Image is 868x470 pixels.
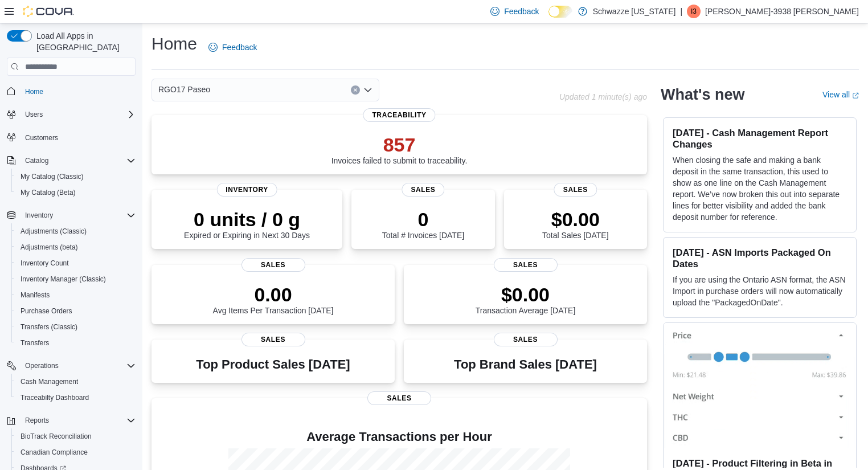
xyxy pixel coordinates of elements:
span: Transfers (Classic) [16,320,136,334]
button: Users [21,108,47,121]
span: Adjustments (beta) [21,243,78,252]
a: Inventory Count [16,256,73,270]
a: Purchase Orders [16,304,77,318]
a: Customers [21,131,63,145]
a: Transfers (Classic) [16,320,82,334]
span: Load All Apps in [GEOGRAPHIC_DATA] [32,30,136,53]
span: Catalog [21,154,136,167]
p: Schwazze [US_STATE] [593,5,676,18]
button: Reports [21,414,54,427]
p: 0.00 [213,283,334,306]
button: Operations [21,359,63,373]
button: Adjustments (beta) [11,239,140,255]
span: Users [25,110,43,119]
span: Reports [21,414,136,427]
a: Home [21,85,48,99]
p: $0.00 [542,208,608,231]
span: Manifests [16,288,136,302]
span: Purchase Orders [16,304,136,318]
span: Operations [21,359,136,373]
div: Isaac-3938 Holliday [687,5,701,18]
p: 0 [382,208,464,231]
p: $0.00 [476,283,576,306]
p: 0 units / 0 g [184,208,310,231]
button: Purchase Orders [11,303,140,319]
span: Inventory [21,209,136,222]
span: Inventory Manager (Classic) [21,275,106,284]
h1: Home [152,32,197,55]
button: Open list of options [363,85,372,95]
span: Inventory Manager (Classic) [16,272,136,286]
span: Sales [494,333,558,346]
a: My Catalog (Beta) [16,186,80,199]
p: Updated 1 minute(s) ago [559,92,647,101]
span: Canadian Compliance [21,448,88,457]
span: Traceabilty Dashboard [21,393,89,402]
span: Feedback [504,6,539,17]
span: Operations [25,361,59,370]
span: Home [21,84,136,98]
span: Feedback [222,42,257,53]
span: Adjustments (beta) [16,240,136,254]
a: Canadian Compliance [16,446,92,459]
span: I3 [691,5,697,18]
button: Transfers [11,335,140,351]
button: Users [2,107,140,122]
p: 857 [331,133,468,156]
span: Cash Management [21,377,78,386]
a: Feedback [204,36,261,59]
span: Customers [25,133,58,142]
a: Adjustments (beta) [16,240,83,254]
a: Traceabilty Dashboard [16,391,93,404]
button: My Catalog (Classic) [11,169,140,185]
button: Home [2,83,140,99]
span: Manifests [21,291,50,300]
a: Inventory Manager (Classic) [16,272,110,286]
span: Traceability [363,108,435,122]
button: Reports [2,412,140,428]
span: My Catalog (Beta) [16,186,136,199]
span: Sales [241,333,305,346]
p: | [680,5,682,18]
div: Invoices failed to submit to traceability. [331,133,468,165]
a: Manifests [16,288,54,302]
span: Sales [494,258,558,272]
span: Inventory [25,211,53,220]
p: [PERSON_NAME]-3938 [PERSON_NAME] [705,5,859,18]
p: When closing the safe and making a bank deposit in the same transaction, this used to show as one... [673,154,847,223]
button: Catalog [2,153,140,169]
span: BioTrack Reconciliation [16,430,136,443]
svg: External link [852,92,859,99]
span: Catalog [25,156,48,165]
span: Reports [25,416,49,425]
span: My Catalog (Classic) [16,170,136,183]
p: If you are using the Ontario ASN format, the ASN Import in purchase orders will now automatically... [673,274,847,308]
span: Sales [241,258,305,272]
div: Total # Invoices [DATE] [382,208,464,240]
button: Canadian Compliance [11,444,140,460]
span: Transfers [16,336,136,350]
span: Users [21,108,136,121]
button: BioTrack Reconciliation [11,428,140,444]
span: Transfers [21,338,49,348]
a: My Catalog (Classic) [16,170,88,183]
span: Customers [21,130,136,145]
button: Inventory Count [11,255,140,271]
div: Transaction Average [DATE] [476,283,576,315]
h3: [DATE] - ASN Imports Packaged On Dates [673,247,847,269]
span: Cash Management [16,375,136,389]
button: Transfers (Classic) [11,319,140,335]
span: Inventory Count [16,256,136,270]
button: Catalog [21,154,53,167]
span: Canadian Compliance [16,446,136,459]
h4: Average Transactions per Hour [161,430,638,444]
span: Adjustments (Classic) [21,227,87,236]
img: Cova [23,6,74,17]
span: My Catalog (Classic) [21,172,84,181]
span: Traceabilty Dashboard [16,391,136,404]
button: Inventory Manager (Classic) [11,271,140,287]
span: Sales [554,183,597,197]
button: Adjustments (Classic) [11,223,140,239]
h3: Top Brand Sales [DATE] [454,358,597,371]
span: BioTrack Reconciliation [21,432,92,441]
